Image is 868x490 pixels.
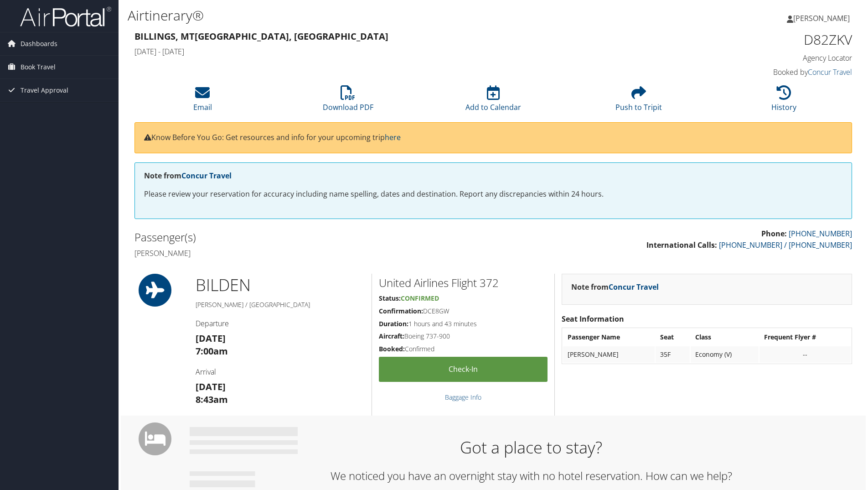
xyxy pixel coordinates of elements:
th: Passenger Name [563,329,655,345]
a: [PHONE_NUMBER] [789,229,852,239]
strong: Booked: [379,344,405,353]
h5: Boeing 737-900 [379,332,548,341]
h2: United Airlines Flight 372 [379,275,548,291]
a: Baggage Info [445,393,481,401]
span: Dashboards [21,32,57,55]
h2: Passenger(s) [134,229,486,245]
span: [PERSON_NAME] [793,13,850,23]
h4: Agency Locator [683,53,852,63]
span: Travel Approval [21,79,68,102]
a: here [385,132,401,142]
p: Know Before You Go: Get resources and info for your upcoming trip [144,132,842,144]
div: -- [764,350,846,359]
td: Economy (V) [691,346,759,363]
strong: Duration: [379,319,408,328]
strong: Note from [571,282,659,292]
th: Class [691,329,759,345]
strong: Confirmation: [379,307,423,315]
td: 35F [656,346,690,363]
strong: Phone: [761,229,787,239]
th: Seat [656,329,690,345]
img: airportal-logo.png [20,6,111,27]
a: Concur Travel [808,67,852,77]
strong: Billings, MT [GEOGRAPHIC_DATA], [GEOGRAPHIC_DATA] [134,30,388,42]
h4: Booked by [683,67,852,77]
h1: Airtinerary® [128,6,615,25]
span: Book Travel [21,56,56,78]
h4: [DATE] - [DATE] [134,47,669,57]
a: Push to Tripit [615,90,662,112]
a: Email [193,90,212,112]
a: [PHONE_NUMBER] / [PHONE_NUMBER] [719,240,852,250]
a: Add to Calendar [465,90,521,112]
strong: Note from [144,171,232,181]
h5: 1 hours and 43 minutes [379,319,548,328]
strong: International Calls: [646,240,717,250]
a: Concur Travel [181,171,232,181]
h5: [PERSON_NAME] / [GEOGRAPHIC_DATA] [196,300,365,309]
strong: [DATE] [196,332,226,344]
p: Please review your reservation for accuracy including name spelling, dates and destination. Repor... [144,188,842,200]
a: Concur Travel [609,282,659,292]
td: [PERSON_NAME] [563,346,655,363]
strong: [DATE] [196,381,226,393]
h1: D82ZKV [683,30,852,49]
h1: BIL DEN [196,274,365,297]
h4: Arrival [196,367,365,377]
strong: 8:43am [196,393,228,406]
strong: 7:00am [196,345,228,357]
h4: [PERSON_NAME] [134,248,486,258]
h5: Confirmed [379,344,548,354]
h4: Departure [196,318,365,328]
h5: DCE8GW [379,307,548,316]
strong: Status: [379,294,401,302]
a: Download PDF [323,90,373,112]
strong: Aircraft: [379,332,404,340]
a: [PERSON_NAME] [787,5,859,32]
span: Confirmed [401,294,439,302]
h1: Got a place to stay? [196,436,866,459]
th: Frequent Flyer # [759,329,851,345]
strong: Seat Information [562,314,624,324]
h2: We noticed you have an overnight stay with no hotel reservation. How can we help? [196,468,866,484]
a: Check-in [379,357,548,382]
a: History [771,90,796,112]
